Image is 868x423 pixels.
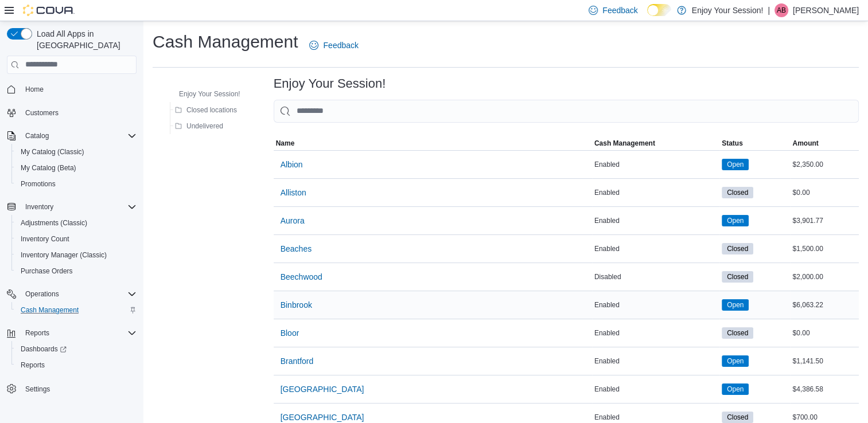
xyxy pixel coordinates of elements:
span: Closed [727,272,748,282]
div: Enabled [592,298,719,312]
button: Promotions [11,176,141,192]
button: Customers [2,104,141,121]
div: $1,500.00 [790,242,859,256]
span: Open [722,355,749,367]
a: Home [21,83,48,96]
span: Closed [722,271,753,283]
span: Promotions [21,179,56,189]
span: Albion [281,159,303,170]
span: Closed [727,328,748,338]
button: My Catalog (Classic) [11,144,141,160]
span: Open [722,215,749,226]
div: $0.00 [790,186,859,199]
button: Status [719,136,790,150]
input: This is a search bar. As you type, the results lower in the page will automatically filter. [274,100,859,123]
a: Promotions [16,177,60,191]
button: Inventory [21,200,58,214]
span: Inventory [21,200,137,214]
div: $1,141.50 [790,354,859,368]
button: Enjoy Your Session! [163,87,245,101]
span: Reports [16,358,137,372]
span: My Catalog (Classic) [21,147,84,156]
span: Load All Apps in [GEOGRAPHIC_DATA] [32,28,137,51]
span: Closed [722,412,753,423]
span: Beaches [281,243,312,254]
span: Settings [21,381,137,395]
span: Cash Management [594,139,655,148]
a: Settings [21,382,55,396]
button: Cash Management [11,302,141,318]
span: Feedback [323,40,358,51]
span: Name [276,139,295,148]
input: Dark Mode [647,4,671,16]
button: Reports [21,326,54,340]
button: Home [2,81,141,97]
button: Catalog [21,129,53,143]
span: Adjustments (Classic) [16,216,137,230]
span: Promotions [16,177,137,191]
a: Inventory Count [16,232,74,246]
span: Inventory Manager (Classic) [16,248,137,262]
span: Closed [727,412,748,422]
p: Enjoy Your Session! [692,3,764,17]
span: Operations [21,287,137,301]
button: Inventory [2,199,141,215]
span: Inventory Count [16,232,137,246]
button: Closed locations [170,103,242,117]
span: Dashboards [21,344,67,354]
button: Operations [21,287,64,301]
span: Undelivered [186,122,223,131]
h1: Cash Management [153,30,298,53]
span: Reports [21,361,45,370]
span: Beechwood [281,271,322,283]
span: Open [727,356,744,366]
button: Albion [276,153,308,176]
img: Cova [23,5,75,16]
span: [GEOGRAPHIC_DATA] [281,383,364,395]
button: Beaches [276,237,316,260]
span: Purchase Orders [21,267,73,276]
p: | [768,3,770,17]
a: Feedback [305,34,363,57]
span: Home [21,82,137,96]
span: Open [727,384,744,394]
div: Enabled [592,158,719,171]
span: My Catalog (Classic) [16,145,137,159]
a: Purchase Orders [16,264,77,278]
div: Enabled [592,354,719,368]
span: Reports [25,328,49,338]
button: Cash Management [592,136,719,150]
span: Binbrook [281,299,312,311]
a: Dashboards [11,341,141,357]
p: [PERSON_NAME] [793,3,859,17]
span: Cash Management [16,303,137,317]
span: Adjustments (Classic) [21,218,87,228]
div: $4,386.58 [790,382,859,396]
span: Customers [21,105,137,120]
span: Dashboards [16,342,137,356]
button: Undelivered [170,119,228,133]
span: Catalog [25,131,49,140]
span: Inventory Manager (Classic) [21,250,107,260]
span: Open [722,383,749,395]
span: Closed [722,243,753,254]
a: My Catalog (Classic) [16,145,89,159]
span: Settings [25,385,50,394]
span: Bloor [281,327,299,339]
span: Customers [25,108,59,117]
button: Aurora [276,209,309,232]
span: Open [727,300,744,310]
div: $2,350.00 [790,158,859,171]
div: $2,000.00 [790,270,859,284]
button: Name [274,136,592,150]
span: Status [722,139,743,148]
span: My Catalog (Beta) [21,163,76,173]
span: Open [727,216,744,226]
div: $0.00 [790,326,859,340]
a: Dashboards [16,342,71,356]
button: Beechwood [276,265,327,288]
button: Operations [2,286,141,302]
span: Cash Management [21,305,79,315]
span: Closed [727,187,748,198]
div: Andrea Bueno [774,3,788,17]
